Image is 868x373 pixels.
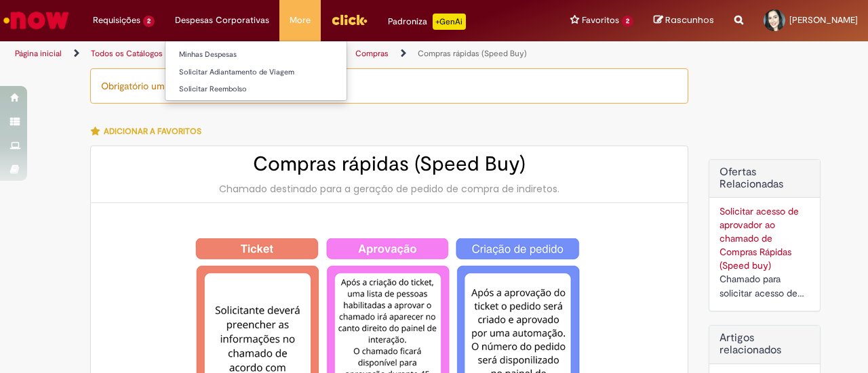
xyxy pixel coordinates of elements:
[709,159,821,311] div: Ofertas Relacionadas
[331,9,368,30] img: click_logo_yellow_360x200.png
[175,14,269,27] span: Despesas Corporativas
[165,47,347,62] a: Minhas Despesas
[433,14,466,30] p: +GenAi
[789,14,858,26] span: [PERSON_NAME]
[90,117,209,146] button: Adicionar a Favoritos
[15,48,62,59] a: Página inicial
[582,14,619,27] span: Favoritos
[104,126,201,137] span: Adicionar a Favoritos
[622,16,633,27] span: 2
[90,68,688,104] div: Obrigatório um anexo.
[165,82,347,97] a: Solicitar Reembolso
[93,14,140,27] span: Requisições
[165,65,347,80] a: Solicitar Adiantamento de Viagem
[388,14,466,30] div: Padroniza
[719,167,810,190] h2: Ofertas Relacionadas
[91,48,163,59] a: Todos os Catálogos
[290,14,311,27] span: More
[654,14,714,27] a: Rascunhos
[143,16,155,27] span: 2
[1,7,71,34] img: ServiceNow
[104,182,674,196] div: Chamado destinado para a geração de pedido de compra de indiretos.
[10,41,568,66] ul: Trilhas de página
[719,205,799,271] a: Solicitar acesso de aprovador ao chamado de Compras Rápidas (Speed buy)
[104,153,674,175] h2: Compras rápidas (Speed Buy)
[719,272,810,301] div: Chamado para solicitar acesso de aprovador ao ticket de Speed buy
[355,48,389,59] a: Compras
[665,14,714,26] span: Rascunhos
[165,41,347,101] ul: Despesas Corporativas
[719,332,810,356] h3: Artigos relacionados
[418,48,527,59] a: Compras rápidas (Speed Buy)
